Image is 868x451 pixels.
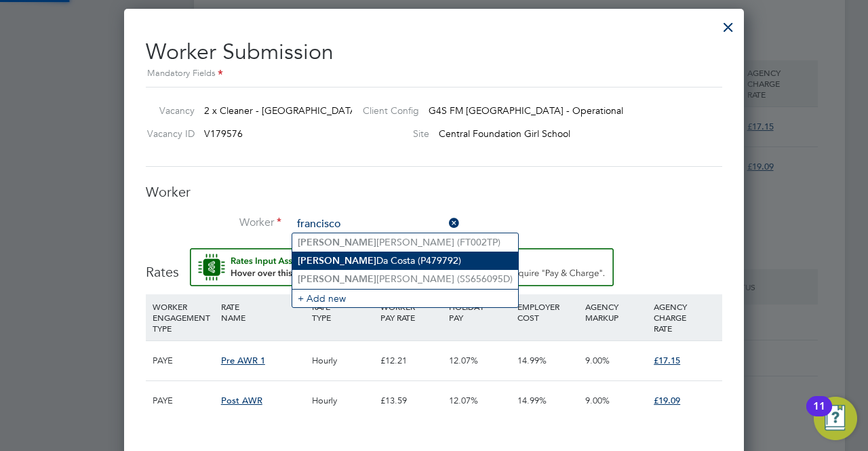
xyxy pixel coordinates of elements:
span: V179576 [204,128,243,140]
span: Post AWR [221,395,262,406]
div: Hourly [309,341,377,380]
span: 9.00% [585,355,610,366]
li: Da Costa (P479792) [292,252,518,270]
h3: Rates [146,248,722,281]
span: 14.99% [517,355,547,366]
button: Rate Assistant [190,248,614,286]
div: WORKER PAY RATE [377,294,446,330]
label: Vacancy ID [140,128,195,140]
label: Vacancy [140,104,195,117]
span: £17.15 [654,355,680,366]
input: Search for... [292,214,460,235]
b: [PERSON_NAME] [298,255,376,267]
div: 11 [813,406,825,424]
div: RATE NAME [218,294,309,330]
div: PAYE [149,381,218,420]
span: 12.07% [449,395,478,406]
span: Pre AWR 1 [221,355,265,366]
div: AGENCY CHARGE RATE [650,294,719,340]
li: + Add new [292,289,518,307]
span: 9.00% [585,395,610,406]
label: Site [352,128,429,140]
span: 2 x Cleaner - [GEOGRAPHIC_DATA] [204,104,359,117]
div: HOLIDAY PAY [446,294,514,330]
div: £12.21 [377,341,446,380]
button: Open Resource Center, 11 new notifications [814,397,857,440]
div: PAYE [149,341,218,380]
div: AGENCY MARKUP [582,294,650,330]
label: Worker [146,216,281,230]
li: [PERSON_NAME] (SS656095D) [292,270,518,288]
span: 12.07% [449,355,478,366]
h2: Worker Submission [146,28,722,81]
div: Hourly [309,381,377,420]
div: RATE TYPE [309,294,377,330]
span: Central Foundation Girl School [439,128,570,140]
h3: Worker [146,183,722,201]
div: Mandatory Fields [146,66,722,81]
b: [PERSON_NAME] [298,273,376,285]
div: £13.59 [377,381,446,420]
label: Client Config [352,104,419,117]
span: 14.99% [517,395,547,406]
div: WORKER ENGAGEMENT TYPE [149,294,218,340]
span: £19.09 [654,395,680,406]
b: [PERSON_NAME] [298,237,376,248]
span: G4S FM [GEOGRAPHIC_DATA] - Operational [429,104,623,117]
div: EMPLOYER COST [514,294,583,330]
li: [PERSON_NAME] (FT002TP) [292,233,518,252]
